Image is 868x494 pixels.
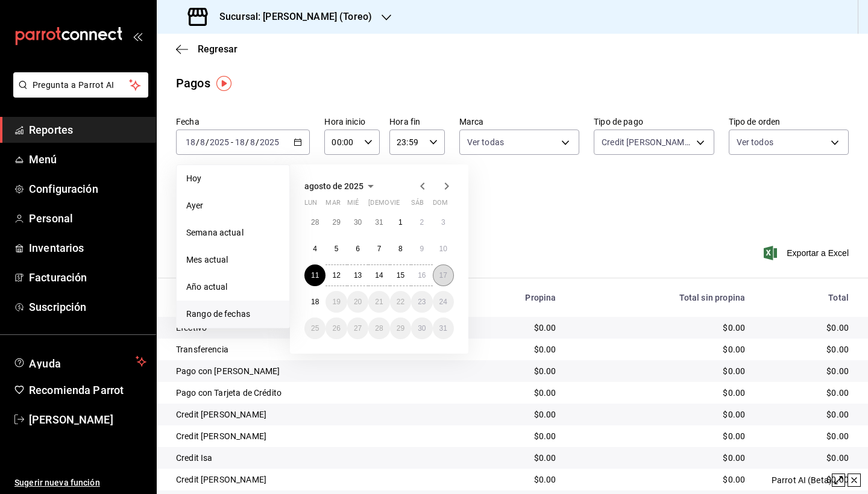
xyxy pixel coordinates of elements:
[186,172,280,185] span: Hoy
[325,264,347,286] button: 12 de agosto de 2025
[368,199,439,211] abbr: jueves
[29,299,146,315] span: Suscripción
[433,317,454,339] button: 31 de agosto de 2025
[464,430,556,442] div: $0.00
[33,79,130,92] span: Pregunta a Parrot AI
[332,218,340,227] abbr: 29 de julio de 2025
[133,31,142,41] button: open_drawer_menu
[304,181,363,191] span: agosto de 2025
[375,298,383,306] abbr: 21 de agosto de 2025
[304,179,378,193] button: agosto de 2025
[13,72,148,98] button: Pregunta a Parrot AI
[459,117,579,126] label: Marca
[464,343,556,355] div: $0.00
[411,238,432,260] button: 9 de agosto de 2025
[368,211,389,233] button: 31 de julio de 2025
[304,291,325,313] button: 18 de agosto de 2025
[433,211,454,233] button: 3 de agosto de 2025
[439,324,447,333] abbr: 31 de agosto de 2025
[594,117,714,126] label: Tipo de pago
[234,137,245,147] input: --
[411,291,432,313] button: 23 de agosto de 2025
[433,199,448,211] abbr: domingo
[304,317,325,339] button: 25 de agosto de 2025
[575,408,745,421] div: $0.00
[186,281,280,293] span: Año actual
[439,298,447,306] abbr: 24 de agosto de 2025
[602,136,691,148] span: Credit [PERSON_NAME]
[764,430,849,442] div: $0.00
[176,430,445,442] div: Credit [PERSON_NAME]
[216,76,231,91] img: Tooltip marker
[368,291,389,313] button: 21 de agosto de 2025
[467,136,504,148] span: Ver todas
[439,245,447,253] abbr: 10 de agosto de 2025
[14,477,146,489] span: Sugerir nueva función
[729,117,849,126] label: Tipo de orden
[354,324,362,333] abbr: 27 de agosto de 2025
[311,324,319,333] abbr: 25 de agosto de 2025
[206,137,209,147] span: /
[29,122,146,138] span: Reportes
[354,298,362,306] abbr: 20 de agosto de 2025
[325,211,347,233] button: 29 de julio de 2025
[575,293,745,302] div: Total sin propina
[420,245,424,253] abbr: 9 de agosto de 2025
[354,218,362,227] abbr: 30 de julio de 2025
[411,199,424,211] abbr: sábado
[398,245,403,253] abbr: 8 de agosto de 2025
[29,269,146,286] span: Facturación
[347,199,359,211] abbr: miércoles
[418,324,426,333] abbr: 30 de agosto de 2025
[186,199,280,212] span: Ayer
[29,151,146,167] span: Menú
[575,343,745,355] div: $0.00
[433,291,454,313] button: 24 de agosto de 2025
[464,365,556,377] div: $0.00
[176,474,445,486] div: Credit [PERSON_NAME]
[256,137,259,147] span: /
[441,218,445,227] abbr: 3 de agosto de 2025
[347,238,368,260] button: 6 de agosto de 2025
[324,117,380,126] label: Hora inicio
[368,317,389,339] button: 28 de agosto de 2025
[186,254,280,266] span: Mes actual
[347,291,368,313] button: 20 de agosto de 2025
[311,271,319,280] abbr: 11 de agosto de 2025
[8,87,148,100] a: Pregunta a Parrot AI
[464,408,556,421] div: $0.00
[304,264,325,286] button: 11 de agosto de 2025
[377,245,382,253] abbr: 7 de agosto de 2025
[176,343,445,355] div: Transferencia
[29,382,146,398] span: Recomienda Parrot
[209,137,230,147] input: ----
[176,117,310,126] label: Fecha
[375,218,383,227] abbr: 31 de julio de 2025
[347,264,368,286] button: 13 de agosto de 2025
[433,238,454,260] button: 10 de agosto de 2025
[418,271,426,280] abbr: 16 de agosto de 2025
[368,238,389,260] button: 7 de agosto de 2025
[186,308,280,320] span: Rango de fechas
[176,365,445,377] div: Pago con [PERSON_NAME]
[764,365,849,377] div: $0.00
[375,271,383,280] abbr: 14 de agosto de 2025
[176,43,237,55] button: Regresar
[418,298,426,306] abbr: 23 de agosto de 2025
[325,238,347,260] button: 5 de agosto de 2025
[390,291,411,313] button: 22 de agosto de 2025
[200,137,206,147] input: --
[325,199,340,211] abbr: martes
[420,218,424,227] abbr: 2 de agosto de 2025
[196,137,200,147] span: /
[390,264,411,286] button: 15 de agosto de 2025
[575,322,745,334] div: $0.00
[764,322,849,334] div: $0.00
[29,240,146,256] span: Inventarios
[389,117,445,126] label: Hora fin
[397,324,404,333] abbr: 29 de agosto de 2025
[186,227,280,239] span: Semana actual
[210,10,372,24] h3: Sucursal: [PERSON_NAME] (Toreo)
[575,474,745,486] div: $0.00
